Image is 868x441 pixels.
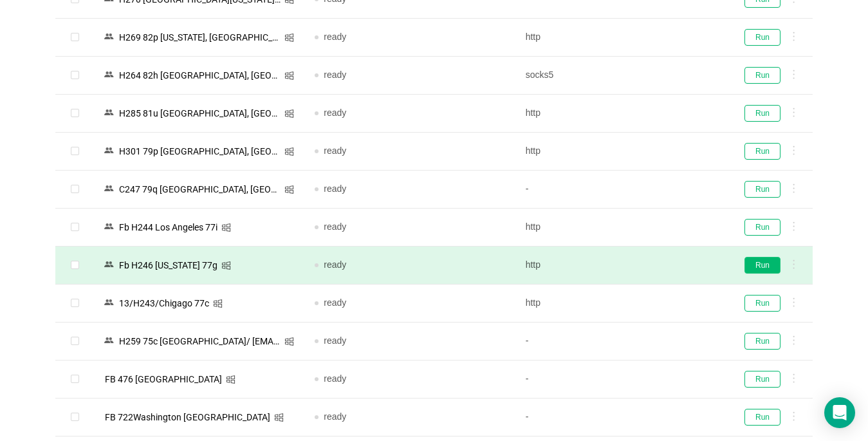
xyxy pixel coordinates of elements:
[515,133,726,171] td: http
[324,335,346,346] span: ready
[324,108,346,118] span: ready
[515,323,726,361] td: -
[744,67,780,84] button: Run
[744,181,780,198] button: Run
[324,373,346,384] span: ready
[744,295,780,312] button: Run
[744,371,780,388] button: Run
[324,183,346,194] span: ready
[274,413,284,422] i: icon: windows
[284,147,294,156] i: icon: windows
[101,371,226,388] div: FB 476 [GEOGRAPHIC_DATA]
[744,29,780,46] button: Run
[115,105,284,122] div: Н285 81u [GEOGRAPHIC_DATA], [GEOGRAPHIC_DATA]/ [EMAIL_ADDRESS][DOMAIN_NAME]
[515,57,726,95] td: socks5
[115,295,213,312] div: 13/Н243/Chigago 77c
[744,105,780,122] button: Run
[115,67,284,84] div: Н264 82h [GEOGRAPHIC_DATA], [GEOGRAPHIC_DATA]/ [EMAIL_ADDRESS][DOMAIN_NAME]
[324,259,346,270] span: ready
[115,219,221,236] div: Fb Н244 Los Angeles 77i
[515,247,726,285] td: http
[284,109,294,118] i: icon: windows
[115,333,284,350] div: Н259 75c [GEOGRAPHIC_DATA]/ [EMAIL_ADDRESS][DOMAIN_NAME]
[824,397,855,428] div: Open Intercom Messenger
[324,145,346,156] span: ready
[115,29,284,46] div: Н269 82p [US_STATE], [GEOGRAPHIC_DATA]/ [EMAIL_ADDRESS][DOMAIN_NAME]
[744,333,780,350] button: Run
[284,185,294,194] i: icon: windows
[515,399,726,436] td: -
[324,32,346,42] span: ready
[115,257,221,274] div: Fb Н246 [US_STATE] 77g
[324,411,346,422] span: ready
[324,70,346,80] span: ready
[101,409,274,426] div: FB 722Washington [GEOGRAPHIC_DATA]
[221,261,231,270] i: icon: windows
[515,171,726,209] td: -
[284,71,294,80] i: icon: windows
[744,257,780,274] button: Run
[515,209,726,247] td: http
[324,221,346,232] span: ready
[515,95,726,133] td: http
[744,143,780,160] button: Run
[115,143,284,160] div: Н301 79p [GEOGRAPHIC_DATA], [GEOGRAPHIC_DATA] | [EMAIL_ADDRESS][DOMAIN_NAME]
[515,361,726,399] td: -
[226,375,235,384] i: icon: windows
[744,219,780,236] button: Run
[115,181,284,198] div: C247 79q [GEOGRAPHIC_DATA], [GEOGRAPHIC_DATA] | [EMAIL_ADDRESS][DOMAIN_NAME]
[515,285,726,323] td: http
[221,223,231,232] i: icon: windows
[324,297,346,308] span: ready
[515,19,726,57] td: http
[284,33,294,42] i: icon: windows
[284,337,294,346] i: icon: windows
[213,299,223,308] i: icon: windows
[744,409,780,426] button: Run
